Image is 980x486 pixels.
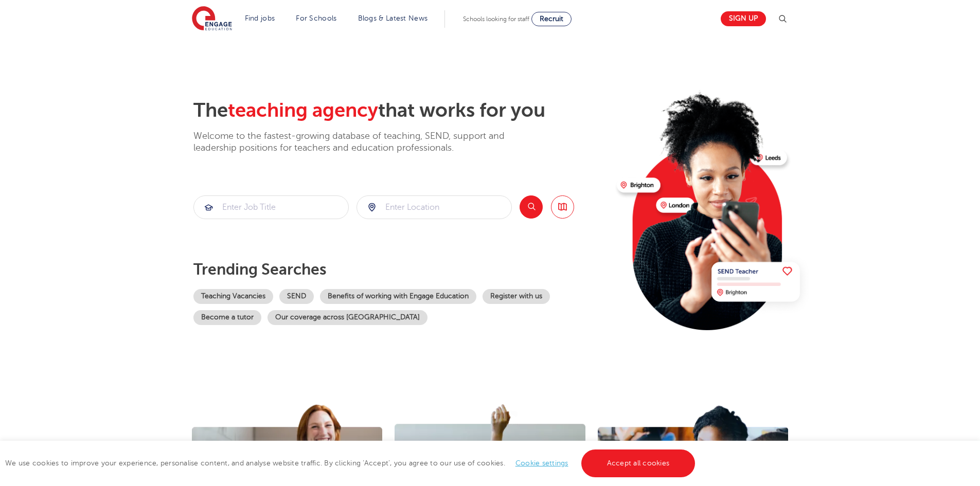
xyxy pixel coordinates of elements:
[581,449,696,477] a: Accept all cookies
[194,196,348,219] input: Submit
[463,15,529,23] span: Schools looking for staff
[540,15,563,23] span: Recruit
[5,459,698,467] span: We use cookies to improve your experience, personalise content, and analyse website traffic. By c...
[268,310,427,325] a: Our coverage across [GEOGRAPHIC_DATA]
[531,12,572,26] a: Recruit
[520,195,543,219] button: Search
[296,14,336,22] a: For Schools
[721,11,766,26] a: Sign up
[279,289,314,304] a: SEND
[193,260,609,279] p: Trending searches
[357,196,511,219] input: Submit
[320,289,476,304] a: Benefits of working with Engage Education
[483,289,550,304] a: Register with us
[228,99,378,121] span: teaching agency
[193,289,273,304] a: Teaching Vacancies
[515,459,568,467] a: Cookie settings
[192,6,232,32] img: Engage Education
[358,14,428,22] a: Blogs & Latest News
[193,130,533,154] p: Welcome to the fastest-growing database of teaching, SEND, support and leadership positions for t...
[193,195,349,219] div: Submit
[357,195,512,219] div: Submit
[193,310,261,325] a: Become a tutor
[193,99,609,122] h2: The that works for you
[245,14,275,22] a: Find jobs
